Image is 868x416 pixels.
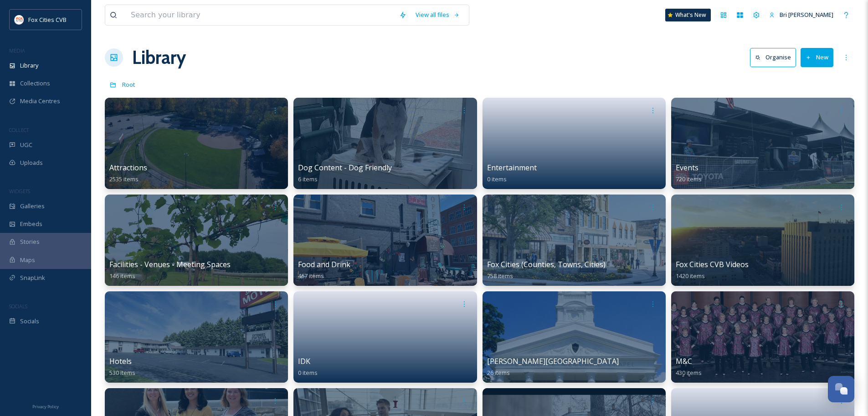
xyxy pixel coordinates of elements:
span: SnapLink [20,274,45,282]
span: Fox Cities CVB Videos [676,259,749,269]
span: Privacy Policy [32,404,59,410]
span: Stories [20,237,40,246]
span: COLLECT [9,126,29,133]
span: 146 items [109,272,135,280]
a: Fox Cities CVB Videos1420 items [676,260,749,280]
span: Attractions [109,163,147,173]
a: Organise [750,48,801,67]
span: Facilities - Venues - Meeting Spaces [109,259,231,269]
span: 720 items [676,175,702,183]
a: Privacy Policy [32,400,59,411]
a: IDK0 items [298,357,318,377]
span: Dog Content - Dog Friendly [298,163,392,173]
span: Fox Cities (Counties, Towns, Cities) [487,259,606,269]
span: M&C [676,356,692,366]
button: Open Chat [828,376,854,402]
span: Media Centres [20,97,60,105]
span: [PERSON_NAME][GEOGRAPHIC_DATA] [487,356,619,366]
a: Root [122,79,135,90]
span: Galleries [20,202,45,211]
span: Fox Cities CVB [28,16,67,24]
a: Entertainment0 items [487,163,537,183]
span: Food and Drink [298,259,350,269]
span: WIDGETS [9,188,30,195]
button: New [801,48,833,67]
span: 1420 items [676,272,705,280]
span: 0 items [487,175,507,183]
span: 2535 items [109,175,139,183]
span: Events [676,163,699,173]
span: Bri [PERSON_NAME] [780,11,833,19]
span: SOCIALS [9,303,27,310]
a: View all files [411,6,464,24]
a: What's New [665,9,711,21]
a: [PERSON_NAME][GEOGRAPHIC_DATA]26 items [487,357,619,377]
span: Library [20,61,38,70]
a: Attractions2535 items [109,163,147,183]
a: Hotels530 items [109,357,135,377]
input: Search your library [126,5,395,25]
span: 758 items [487,272,513,280]
span: Uploads [20,158,43,167]
button: Organise [750,48,796,67]
a: Food and Drink467 items [298,260,350,280]
span: MEDIA [9,47,25,54]
span: UGC [20,141,32,149]
a: Fox Cities (Counties, Towns, Cities)758 items [487,260,606,280]
span: Embeds [20,220,42,228]
span: Maps [20,256,35,264]
span: 530 items [109,369,135,377]
img: images.png [15,15,24,24]
span: IDK [298,356,310,366]
span: Socials [20,317,39,326]
a: Dog Content - Dog Friendly6 items [298,163,392,183]
span: 0 items [298,369,318,377]
span: Hotels [109,356,132,366]
a: Facilities - Venues - Meeting Spaces146 items [109,260,231,280]
a: Events720 items [676,163,702,183]
span: 430 items [676,369,702,377]
a: Library [132,44,186,71]
a: Bri [PERSON_NAME] [765,6,838,24]
span: Root [122,80,135,89]
span: 467 items [298,272,324,280]
span: Collections [20,79,50,88]
a: M&C430 items [676,357,702,377]
span: 6 items [298,175,318,183]
span: Entertainment [487,163,537,173]
span: 26 items [487,369,510,377]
